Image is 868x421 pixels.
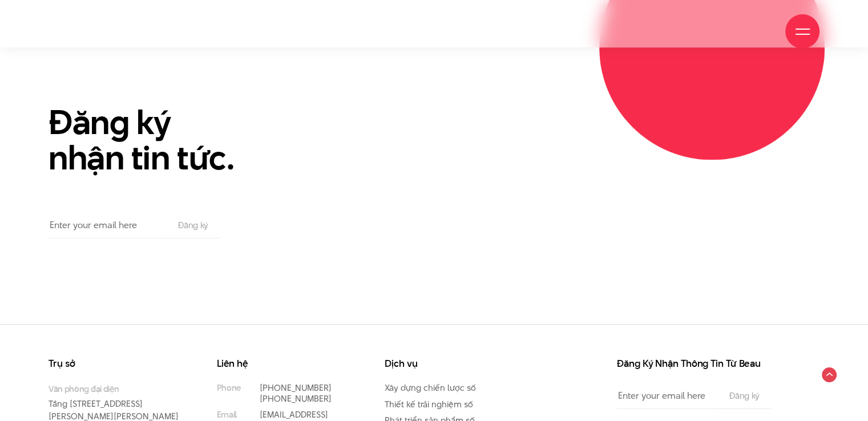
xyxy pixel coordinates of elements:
[49,212,167,238] input: Enter your email here
[617,359,771,369] h3: Đăng Ký Nhận Thông Tin Từ Beau
[49,359,183,369] h3: Trụ sở
[260,392,332,404] a: [PHONE_NUMBER]
[260,382,332,394] a: [PHONE_NUMBER]
[385,359,519,369] h3: Dịch vụ
[217,410,237,420] small: Email
[217,383,241,393] small: Phone
[385,398,473,410] a: Thiết kế trải nghiệm số
[49,104,360,175] h2: Đăng ký nhận tin tức.
[385,382,476,394] a: Xây dựng chiến lược số
[175,221,212,230] input: Đăng ký
[617,383,718,408] input: Enter your email here
[49,383,183,395] small: Văn phòng đại diện
[217,359,351,369] h3: Liên hệ
[726,391,763,400] input: Đăng ký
